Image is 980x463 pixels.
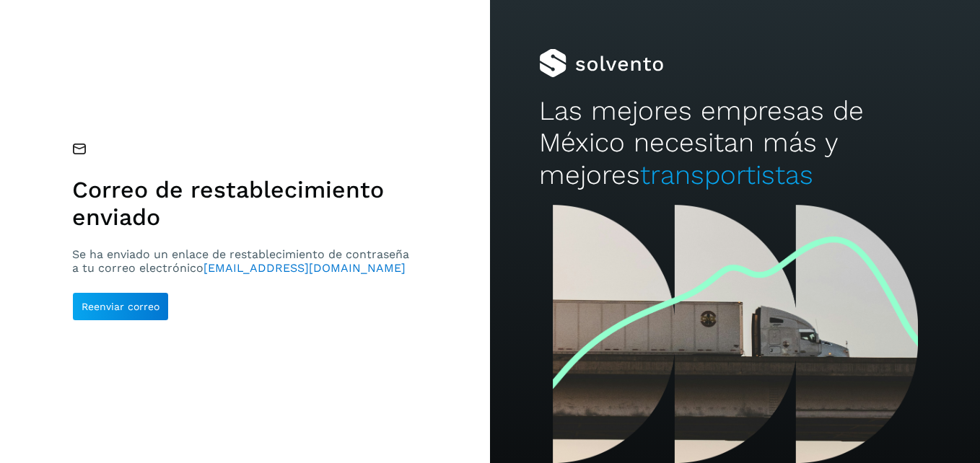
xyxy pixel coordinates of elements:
span: Reenviar correo [82,301,159,312]
button: Reenviar correo [72,292,169,321]
h1: Correo de restablecimiento enviado [72,176,415,231]
p: Se ha enviado un enlace de restablecimiento de contraseña a tu correo electrónico [72,247,415,275]
span: [EMAIL_ADDRESS][DOMAIN_NAME] [204,261,406,275]
h2: Las mejores empresas de México necesitan más y mejores [539,95,931,191]
span: transportistas [640,159,813,190]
